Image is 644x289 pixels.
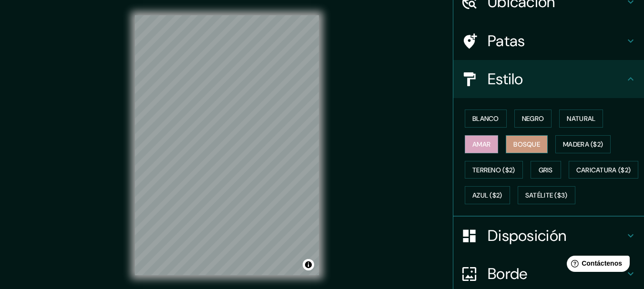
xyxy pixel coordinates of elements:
canvas: Mapa [135,15,319,275]
button: Negro [514,110,552,128]
font: Patas [488,31,525,51]
button: Caricatura ($2) [569,161,639,179]
button: Azul ($2) [465,186,510,204]
font: Azul ($2) [472,191,502,200]
font: Blanco [472,114,499,123]
font: Madera ($2) [563,140,603,149]
button: Madera ($2) [555,135,611,153]
font: Borde [488,264,528,284]
font: Disposición [488,226,566,246]
button: Activar o desactivar atribución [303,259,314,270]
font: Terreno ($2) [472,166,515,174]
font: Estilo [488,69,523,89]
font: Negro [522,114,544,123]
font: Caricatura ($2) [576,166,631,174]
iframe: Lanzador de widgets de ayuda [559,252,634,279]
font: Satélite ($3) [525,191,568,200]
button: Natural [559,110,603,128]
button: Gris [531,161,561,179]
div: Patas [453,22,644,60]
font: Amar [472,140,491,149]
button: Satélite ($3) [518,186,575,204]
div: Estilo [453,60,644,98]
button: Blanco [465,110,507,128]
div: Disposición [453,217,644,255]
button: Bosque [506,135,548,153]
font: Gris [539,166,553,174]
button: Terreno ($2) [465,161,523,179]
font: Bosque [513,140,540,149]
button: Amar [465,135,498,153]
font: Natural [567,114,595,123]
